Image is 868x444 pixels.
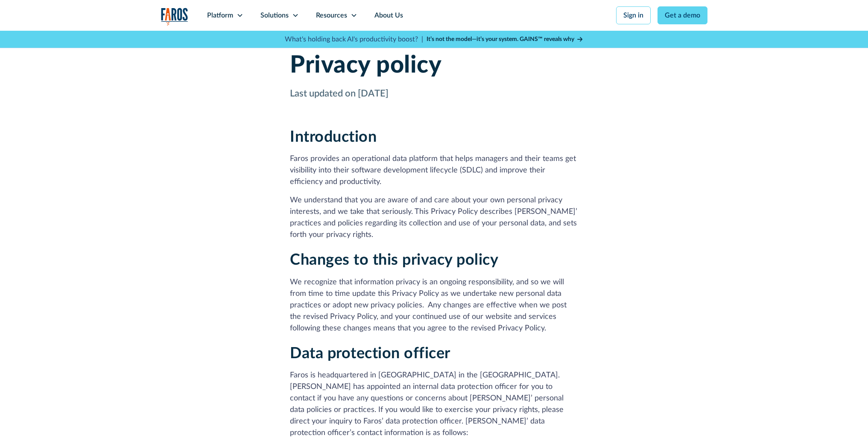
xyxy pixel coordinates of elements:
[290,370,578,439] p: Faros is headquartered in [GEOGRAPHIC_DATA] in the [GEOGRAPHIC_DATA]. [PERSON_NAME] has appointed...
[290,153,578,188] p: Faros provides an operational data platform that helps managers and their teams get visibility in...
[260,10,289,20] div: Solutions
[427,35,584,44] a: It’s not the model—it’s your system. GAINS™ reveals why
[161,8,188,25] a: home
[427,36,574,42] strong: It’s not the model—it’s your system. GAINS™ reveals why
[290,195,578,241] p: We understand that you are aware of and care about your own personal privacy interests, and we ta...
[161,8,188,25] img: Logo of the analytics and reporting company Faros.
[290,128,578,146] h2: Introduction
[290,51,578,80] h1: Privacy policy
[285,34,423,44] p: What's holding back AI's productivity boost? |
[290,345,578,363] h2: Data protection officer
[290,277,578,334] p: We recognize that information privacy is an ongoing responsibility, and so we will from time to t...
[290,251,578,269] h2: Changes to this privacy policy
[658,6,707,24] a: Get a demo
[290,87,578,101] p: Last updated on [DATE]
[207,10,233,20] div: Platform
[316,10,347,20] div: Resources
[616,6,651,24] a: Sign in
